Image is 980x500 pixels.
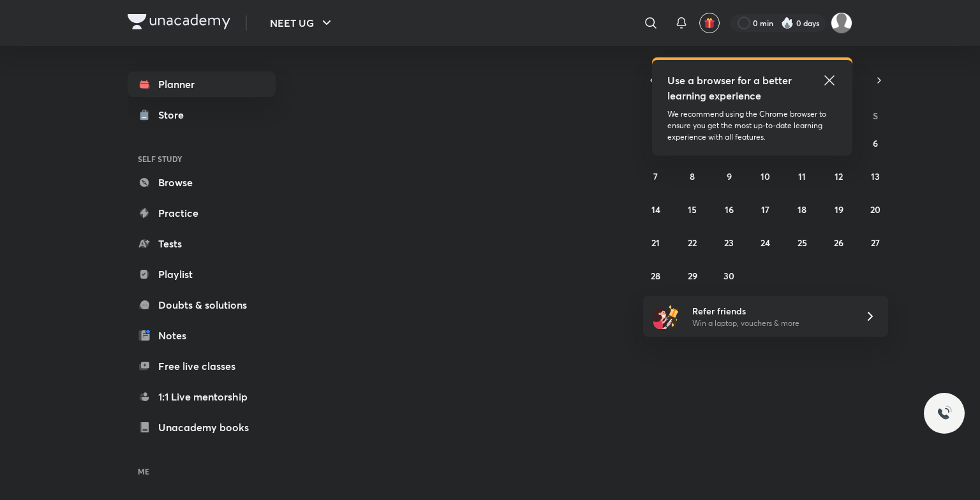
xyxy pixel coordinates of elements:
button: September 18, 2025 [792,199,812,219]
img: avatar [704,17,715,29]
abbr: September 11, 2025 [798,170,806,182]
abbr: September 28, 2025 [651,270,660,282]
a: Practice [128,200,276,226]
abbr: September 7, 2025 [653,170,658,182]
a: Tests [128,231,276,256]
button: September 14, 2025 [646,199,666,219]
abbr: September 24, 2025 [761,237,770,249]
a: Planner [128,71,276,97]
button: September 15, 2025 [682,199,702,219]
abbr: September 14, 2025 [651,203,660,216]
button: September 30, 2025 [719,265,739,286]
abbr: September 10, 2025 [761,170,770,182]
abbr: September 19, 2025 [835,203,843,216]
a: Store [128,102,276,128]
button: September 7, 2025 [646,166,666,186]
abbr: September 25, 2025 [798,237,807,249]
abbr: September 8, 2025 [690,170,695,182]
button: September 27, 2025 [865,232,886,253]
img: Harshu [831,12,852,34]
abbr: September 13, 2025 [871,170,880,182]
button: September 28, 2025 [646,265,666,286]
abbr: September 30, 2025 [724,270,734,282]
abbr: September 15, 2025 [688,203,697,216]
img: ttu [937,406,952,421]
abbr: September 6, 2025 [873,137,878,149]
h6: SELF STUDY [128,148,276,170]
a: Company Logo [128,14,230,33]
button: September 24, 2025 [755,232,776,253]
abbr: September 9, 2025 [727,170,732,182]
h6: ME [128,460,276,482]
button: NEET UG [262,10,342,36]
button: September 23, 2025 [719,232,739,253]
h6: Refer friends [692,304,849,318]
button: September 10, 2025 [755,166,776,186]
abbr: September 12, 2025 [835,170,843,182]
img: referral [653,304,679,329]
button: September 26, 2025 [829,232,849,253]
abbr: September 20, 2025 [870,203,880,216]
a: Notes [128,323,276,348]
button: September 20, 2025 [865,199,886,219]
abbr: Saturday [873,110,878,122]
abbr: September 23, 2025 [724,237,734,249]
a: Playlist [128,261,276,287]
div: Store [158,107,191,122]
abbr: September 26, 2025 [834,237,843,249]
button: September 19, 2025 [829,199,849,219]
button: September 8, 2025 [682,166,702,186]
button: September 17, 2025 [755,199,776,219]
button: September 29, 2025 [682,265,702,286]
img: streak [781,17,794,29]
a: 1:1 Live mentorship [128,384,276,409]
a: Free live classes [128,353,276,379]
a: Browse [128,170,276,195]
button: September 6, 2025 [865,133,886,153]
button: September 25, 2025 [792,232,812,253]
h5: Use a browser for a better learning experience [667,73,794,103]
abbr: September 16, 2025 [725,203,734,216]
img: Company Logo [128,14,230,29]
button: September 21, 2025 [646,232,666,253]
a: Unacademy books [128,415,276,440]
abbr: September 29, 2025 [688,270,697,282]
abbr: September 21, 2025 [651,237,660,249]
p: We recommend using the Chrome browser to ensure you get the most up-to-date learning experience w... [667,108,837,143]
button: September 16, 2025 [719,199,739,219]
abbr: September 18, 2025 [798,203,806,216]
button: September 22, 2025 [682,232,702,253]
a: Doubts & solutions [128,292,276,318]
button: September 9, 2025 [719,166,739,186]
button: September 12, 2025 [829,166,849,186]
p: Win a laptop, vouchers & more [692,318,849,329]
button: September 11, 2025 [792,166,812,186]
abbr: September 27, 2025 [871,237,880,249]
abbr: September 22, 2025 [688,237,697,249]
button: avatar [699,13,720,33]
button: September 13, 2025 [865,166,886,186]
abbr: September 17, 2025 [761,203,769,216]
